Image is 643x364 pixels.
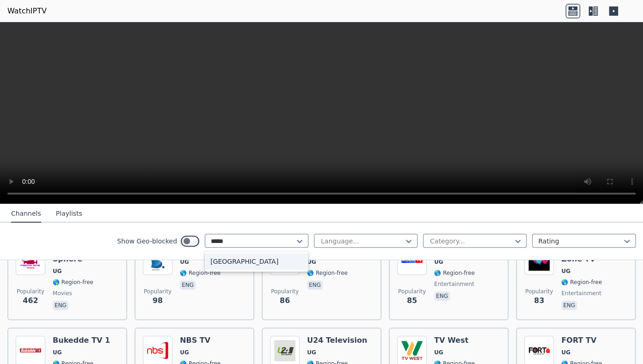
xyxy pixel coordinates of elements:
p: eng [434,291,450,301]
span: 83 [534,295,544,306]
img: Moon TV [397,245,427,275]
span: entertainment [561,290,601,297]
img: Sanyuka TV [143,245,172,275]
span: Popularity [17,288,44,295]
span: UG [53,267,62,275]
span: 🌎 Region-free [434,269,475,277]
h6: Bukedde TV 1 [53,336,110,345]
span: 🌎 Region-free [307,269,348,277]
div: [GEOGRAPHIC_DATA] [205,253,308,270]
span: UG [307,349,316,356]
span: 462 [23,295,38,306]
span: UG [561,267,570,275]
img: Freedom Movie Sphere [16,245,45,275]
span: UG [180,258,189,266]
span: UG [180,349,189,356]
span: entertainment [434,280,474,288]
span: 85 [407,295,417,306]
span: Popularity [398,288,426,295]
span: Popularity [525,288,553,295]
span: UG [561,349,570,356]
span: 86 [280,295,290,306]
label: Show Geo-blocked [117,237,177,246]
span: UG [434,349,443,356]
button: Channels [11,205,41,223]
span: UG [53,349,62,356]
span: UG [307,258,316,266]
h6: FORT TV [561,336,602,345]
p: eng [307,280,323,290]
h6: U24 Television [307,336,367,345]
span: UG [434,258,443,266]
h6: TV West [434,336,475,345]
p: eng [53,301,68,310]
h6: NBS TV [180,336,220,345]
a: WatchIPTV [7,6,47,17]
span: movies [53,290,72,297]
p: eng [561,301,577,310]
span: 🌎 Region-free [561,279,602,286]
span: 🌎 Region-free [53,279,93,286]
img: Freedom Love Zone TV [524,245,554,275]
button: Playlists [56,205,82,223]
span: 🌎 Region-free [180,269,220,277]
span: Popularity [144,288,171,295]
p: eng [180,280,196,290]
span: 98 [153,295,163,306]
span: Popularity [271,288,299,295]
